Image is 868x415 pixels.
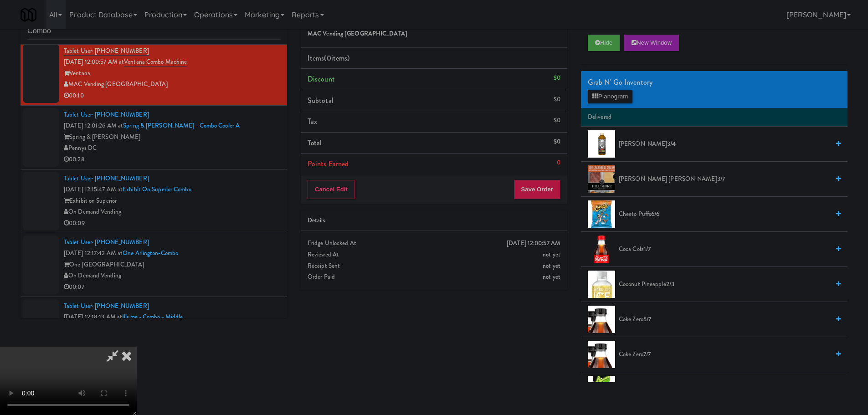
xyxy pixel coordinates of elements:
div: 00:09 [64,218,280,229]
span: Discount [308,74,335,84]
span: Coke Zero [619,314,829,325]
span: · [PHONE_NUMBER] [92,174,149,183]
div: 00:10 [64,90,280,102]
a: Tablet User· [PHONE_NUMBER] [64,110,149,119]
span: · [PHONE_NUMBER] [92,110,149,119]
div: Fridge Unlocked At [308,238,560,249]
span: 7/7 [643,350,651,359]
li: Delivered [581,108,847,127]
span: (0 ) [324,53,349,63]
div: $0 [554,72,560,84]
input: Search vision orders [27,23,280,40]
span: Cheeto Puffs [619,209,829,220]
a: One Arlington-Combo [123,249,178,257]
span: 2/3 [666,280,674,288]
span: [DATE] 12:01:26 AM at [64,121,123,130]
div: On Demand Vending [64,270,280,282]
div: Reviewed At [308,249,560,261]
li: Tablet User· [PHONE_NUMBER][DATE] 12:18:13 AM atIllume - Combo - MiddleIllumePennys DC00:15 [21,297,287,361]
span: Coke Zero [619,349,829,360]
div: [DATE] 12:00:57 AM [507,238,560,249]
div: Coke Zero5/7 [615,314,841,325]
button: New Window [624,35,679,51]
span: [DATE] 12:00:57 AM at [64,57,124,66]
div: Pennys DC [64,143,280,154]
li: Tablet User· [PHONE_NUMBER][DATE] 12:17:42 AM atOne Arlington-ComboOne [GEOGRAPHIC_DATA]On Demand... [21,233,287,297]
h5: MAC Vending [GEOGRAPHIC_DATA] [308,31,560,37]
span: · [PHONE_NUMBER] [92,302,149,310]
a: Tablet User· [PHONE_NUMBER] [64,46,149,56]
span: Coca Cola [619,244,829,255]
div: [PERSON_NAME] [PERSON_NAME]3/7 [615,174,841,185]
a: Tablet User· [PHONE_NUMBER] [64,174,149,183]
button: Hide [588,35,620,51]
div: Grab N' Go Inventory [588,76,841,89]
div: Details [308,215,560,226]
div: Ventana [64,68,280,79]
div: One [GEOGRAPHIC_DATA] [64,259,280,271]
a: Ventana Combo Machine [124,57,187,67]
li: Tablet User· [PHONE_NUMBER][DATE] 12:01:26 AM atSpring & [PERSON_NAME] - Combo Cooler ASpring & [... [21,106,287,169]
span: Coconut Pineapple [619,279,829,290]
span: 5/7 [643,315,651,323]
li: Tablet User· [PHONE_NUMBER][DATE] 12:00:57 AM atVentana Combo MachineVentanaMAC Vending [GEOGRAPH... [21,42,287,106]
ng-pluralize: items [331,53,348,63]
a: Spring & [PERSON_NAME] - Combo Cooler A [123,121,240,130]
span: [DATE] 12:18:13 AM at [64,313,122,321]
a: Illume - Combo - Middle [122,313,183,321]
div: On Demand Vending [64,206,280,218]
div: $0 [554,94,560,105]
span: 6/6 [651,210,659,218]
span: Total [308,138,322,148]
div: [PERSON_NAME]3/4 [615,138,841,150]
div: Coke Zero7/7 [615,349,841,360]
span: [PERSON_NAME] [PERSON_NAME] [619,174,829,185]
div: Coca Cola1/7 [615,244,841,255]
button: Cancel Edit [308,180,355,199]
span: not yet [543,272,560,281]
span: 1/7 [644,245,651,253]
div: 0 [557,157,560,169]
a: Exhibit on Superior Combo [123,185,191,194]
li: Tablet User· [PHONE_NUMBER][DATE] 12:15:47 AM atExhibit on Superior ComboExhibit on SuperiorOn De... [21,169,287,233]
div: 00:28 [64,154,280,165]
span: Subtotal [308,95,334,106]
div: Coconut Pineapple2/3 [615,279,841,290]
a: Tablet User· [PHONE_NUMBER] [64,238,149,246]
div: Order Paid [308,272,560,283]
span: 3/4 [667,139,676,148]
div: MAC Vending [GEOGRAPHIC_DATA] [64,79,280,90]
span: Items [308,53,349,63]
div: Cheeto Puffs6/6 [615,209,841,220]
span: not yet [543,261,560,270]
a: Tablet User· [PHONE_NUMBER] [64,302,149,310]
div: $0 [554,136,560,148]
button: Save Order [514,180,560,199]
span: Tax [308,116,317,127]
div: 00:07 [64,282,280,293]
span: Points Earned [308,159,349,169]
span: [DATE] 12:17:42 AM at [64,249,123,257]
button: Planogram [588,90,632,103]
span: 3/7 [717,174,725,183]
div: Receipt Sent [308,261,560,272]
div: Spring & [PERSON_NAME] [64,132,280,143]
div: $0 [554,115,560,126]
span: [DATE] 12:15:47 AM at [64,185,123,194]
span: [PERSON_NAME] [619,138,829,150]
span: · [PHONE_NUMBER] [92,238,149,246]
span: · [PHONE_NUMBER] [92,46,149,55]
div: Exhibit on Superior [64,195,280,207]
img: Micromart [21,7,36,23]
span: not yet [543,250,560,259]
